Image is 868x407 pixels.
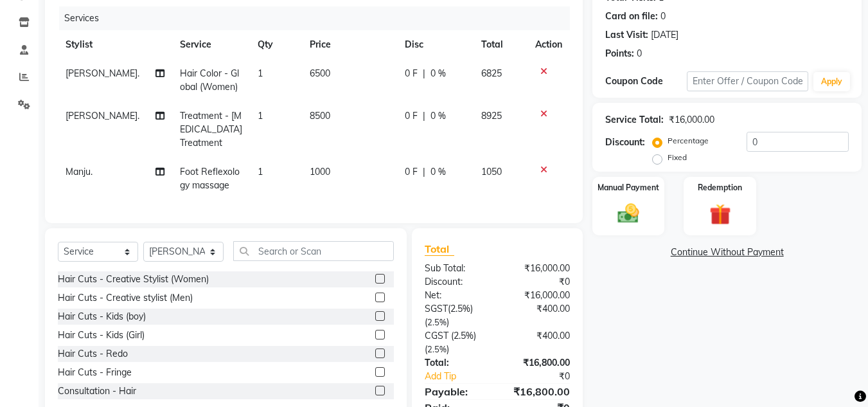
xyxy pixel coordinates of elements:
div: Hair Cuts - Redo [58,347,128,361]
th: Stylist [58,30,172,59]
span: 0 F [405,165,418,179]
th: Action [527,30,570,59]
label: Percentage [668,135,709,147]
label: Manual Payment [598,182,659,194]
div: Hair Cuts - Kids (Girl) [58,329,145,342]
th: Total [474,30,528,59]
div: ₹0 [497,275,580,289]
div: Hair Cuts - Fringe [58,366,132,379]
a: Continue Without Payment [595,246,859,259]
th: Qty [250,30,302,59]
span: 8500 [310,110,330,122]
label: Fixed [668,152,687,163]
span: 1 [258,68,263,79]
div: Coupon Code [605,75,686,88]
span: 1050 [481,166,502,177]
div: Service Total: [605,113,664,127]
input: Enter Offer / Coupon Code [687,71,808,91]
div: ₹400.00 [497,302,580,329]
input: Search or Scan [233,241,394,261]
div: [DATE] [651,28,678,42]
div: Last Visit: [605,28,648,42]
div: Total: [415,356,497,370]
span: SGST(2.5%) [425,303,473,314]
div: Consultation - Hair [58,384,136,398]
div: ₹0 [511,370,580,383]
span: Total [425,242,454,256]
span: Hair Color - Global (Women) [180,68,239,93]
div: Services [59,6,580,30]
span: Treatment - [MEDICAL_DATA] Treatment [180,110,242,149]
span: 2.5% [427,317,447,327]
span: 8925 [481,110,502,122]
span: 1 [258,110,263,122]
div: Hair Cuts - Creative stylist (Men) [58,291,193,305]
img: _gift.svg [703,201,738,228]
div: Discount: [605,136,645,149]
div: Net: [415,289,497,302]
div: Discount: [415,275,497,289]
div: Hair Cuts - Creative Stylist (Women) [58,273,209,286]
div: Points: [605,47,634,60]
span: 1 [258,166,263,177]
label: Redemption [698,182,742,194]
span: | [423,109,425,123]
th: Service [172,30,251,59]
div: ₹400.00 [497,329,580,356]
span: [PERSON_NAME]. [66,110,139,122]
span: | [423,165,425,179]
span: 2.5% [427,344,447,354]
img: _cash.svg [611,201,646,226]
th: Disc [397,30,474,59]
span: 0 F [405,109,418,123]
a: Add Tip [415,370,511,383]
span: 0 % [430,109,446,123]
div: ( ) [415,302,497,329]
span: CGST (2.5%) [425,330,476,341]
span: 6825 [481,68,502,79]
div: Hair Cuts - Kids (boy) [58,310,146,323]
div: Card on file: [605,10,658,23]
th: Price [302,30,397,59]
div: Payable: [415,384,497,399]
span: Foot Reflexology massage [180,166,240,191]
span: 6500 [310,68,330,79]
div: Sub Total: [415,262,497,275]
span: 0 % [430,165,446,179]
span: 1000 [310,166,330,177]
div: ( ) [415,329,497,356]
div: ₹16,000.00 [669,113,714,127]
span: Manju. [66,166,93,177]
div: ₹16,000.00 [497,262,580,275]
div: ₹16,800.00 [497,356,580,370]
div: 0 [637,47,642,60]
span: [PERSON_NAME]. [66,68,139,79]
div: 0 [660,10,666,23]
span: 0 F [405,67,418,80]
button: Apply [813,72,850,91]
div: ₹16,000.00 [497,289,580,302]
span: 0 % [430,67,446,80]
span: | [423,67,425,80]
div: ₹16,800.00 [497,384,580,399]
